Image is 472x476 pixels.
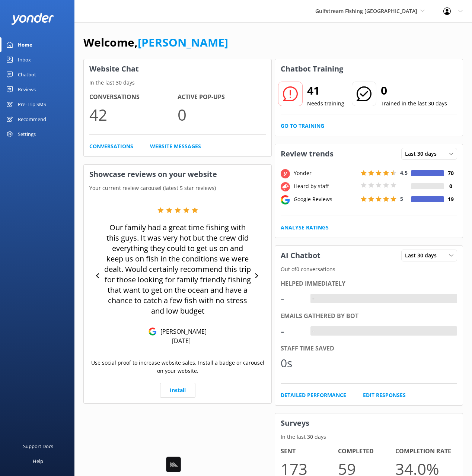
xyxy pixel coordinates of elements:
div: Yonder [292,169,359,177]
p: Our family had a great time fishing with this guys. It was very hot but the crew did everything t... [104,222,252,316]
h4: 70 [444,169,457,177]
p: Trained in the last 30 days [381,99,447,108]
h3: Website Chat [84,59,271,79]
h3: AI Chatbot [275,246,326,265]
h4: Sent [281,447,338,456]
p: In the last 30 days [275,433,463,441]
div: - [281,290,303,308]
h1: Welcome, [83,34,228,51]
span: 5 [400,195,403,202]
div: - [281,322,303,340]
h3: Chatbot Training [275,59,349,79]
a: Website Messages [150,142,201,150]
div: Heard by staff [292,182,359,190]
div: - [310,326,316,336]
p: Your current review carousel (latest 5 star reviews) [84,184,271,192]
h3: Surveys [275,413,463,433]
p: 42 [89,102,178,127]
div: Settings [18,127,36,142]
span: Gulfstream Fishing [GEOGRAPHIC_DATA] [315,7,417,15]
p: [PERSON_NAME] [157,327,207,336]
div: Chatbot [18,67,36,82]
h4: 0 [444,182,457,190]
div: - [310,294,316,304]
p: In the last 30 days [84,79,271,87]
div: Help [33,454,43,469]
a: Detailed Performance [281,391,346,399]
h4: Completion Rate [395,447,453,456]
div: Emails gathered by bot [281,311,457,321]
div: Recommend [18,112,46,127]
a: Edit Responses [363,391,406,399]
img: Google Reviews [149,327,157,336]
h4: Conversations [89,92,178,102]
span: Last 30 days [405,251,441,260]
div: Helped immediately [281,279,457,289]
div: Reviews [18,82,36,97]
h3: Review trends [275,144,339,164]
p: 0 [178,102,266,127]
a: Conversations [89,142,133,150]
a: Install [160,383,195,398]
p: Out of 0 conversations [275,265,463,273]
div: 0s [281,354,303,372]
h2: 0 [381,82,447,99]
span: 4.5 [400,169,408,176]
p: Needs training [307,99,344,108]
h2: 41 [307,82,344,99]
div: Inbox [18,52,31,67]
span: Last 30 days [405,150,441,158]
h4: Active Pop-ups [178,92,266,102]
h4: 19 [444,195,457,203]
h3: Showcase reviews on your website [84,165,271,184]
h4: Completed [338,447,395,456]
div: Google Reviews [292,195,359,203]
div: Pre-Trip SMS [18,97,46,112]
a: Analyse Ratings [281,223,329,232]
div: Home [18,37,32,52]
a: Go to Training [281,122,324,130]
a: [PERSON_NAME] [138,35,228,50]
img: yonder-white-logo.png [11,13,54,25]
p: [DATE] [172,337,191,345]
div: Support Docs [23,439,53,454]
p: Use social proof to increase website sales. Install a badge or carousel on your website. [89,359,266,375]
div: Staff time saved [281,344,457,353]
